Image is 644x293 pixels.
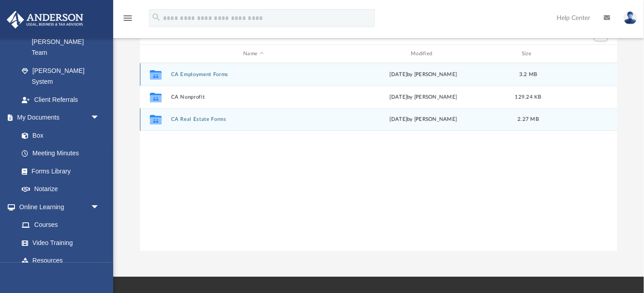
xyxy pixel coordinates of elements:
a: Client Referrals [13,91,109,109]
div: id [144,50,166,58]
a: Video Training [13,234,104,252]
div: grid [140,63,618,250]
a: [PERSON_NAME] System [13,62,109,91]
a: Notarize [13,180,109,198]
div: id [550,50,614,58]
button: CA Real Estate Forms [171,117,336,123]
button: CA Nonprofit [171,94,336,100]
span: arrow_drop_down [91,109,109,127]
span: 2.27 MB [518,117,539,122]
img: User Pic [624,11,637,24]
span: 129.24 KB [515,95,541,100]
span: 3.2 MB [519,72,537,77]
a: Courses [13,216,109,234]
a: My [PERSON_NAME] Team [13,22,104,62]
a: Meeting Minutes [13,144,109,163]
i: search [151,12,161,22]
button: CA Employment Forms [171,72,336,77]
div: [DATE] by [PERSON_NAME] [341,116,506,124]
a: Online Learningarrow_drop_down [6,198,109,216]
div: [DATE] by [PERSON_NAME] [341,71,506,79]
div: Size [510,50,546,58]
i: menu [122,13,133,24]
div: Modified [340,50,506,58]
div: [DATE] by [PERSON_NAME] [341,93,506,101]
img: Anderson Advisors Platinum Portal [4,11,86,29]
a: My Documentsarrow_drop_down [6,109,109,127]
span: arrow_drop_down [91,198,109,216]
a: Forms Library [13,162,104,180]
div: Name [170,50,336,58]
a: menu [122,17,133,24]
a: Box [13,126,104,144]
a: Resources [13,252,109,270]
